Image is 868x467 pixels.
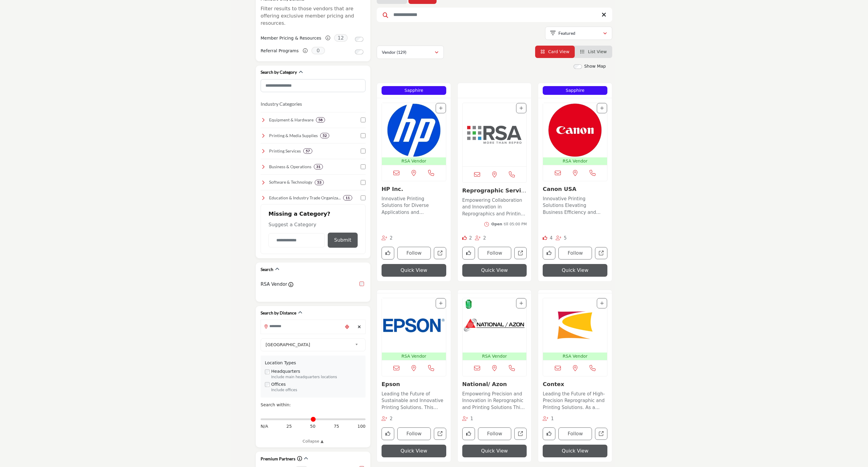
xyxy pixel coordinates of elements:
[544,353,606,359] p: RSA Vendor
[550,235,553,241] span: 4
[558,427,592,440] button: Follow
[543,186,607,192] h3: Canon USA
[343,195,352,201] div: 11 Results For Education & Industry Trade Organizations
[269,195,341,201] h4: Education & Industry Trade Organizations: Connect with industry leaders, trade groups, and profes...
[462,236,467,240] i: Likes
[535,46,575,58] li: Card View
[558,247,592,259] button: Follow
[434,428,446,440] a: Open epson in new tab
[382,381,446,388] h3: Epson
[556,235,567,242] div: Followers
[261,33,321,43] label: Member Pricing & Resources
[261,100,302,108] button: Industry Categories
[317,180,321,185] b: 53
[271,375,361,380] div: Include main headquarters locations
[491,222,502,226] span: Open
[484,221,527,227] button: Opentill 05:00 PM
[268,233,325,247] input: Category Name
[382,381,400,387] a: Epson
[390,235,393,241] span: 2
[361,118,366,122] input: Select Equipment & Hardware checkbox
[382,391,446,411] p: Leading the Future of Sustainable and Innovative Printing Solutions. This company is a prominent ...
[314,164,323,169] div: 31 Results For Business & Operations
[271,368,300,375] label: Headquarters
[382,415,393,422] div: Followers
[543,381,607,388] h3: Contex
[514,247,527,259] a: Open reprographic-services-association-rsa in new tab
[600,106,604,111] a: Add To List
[462,187,527,194] h3: Reprographic Services Association (RSA)
[382,186,446,192] h3: HP Inc.
[361,180,366,185] input: Select Software & Technology checkbox
[543,381,564,387] a: Contex
[464,353,525,359] p: RSA Vendor
[382,195,446,216] p: Innovative Printing Solutions for Diverse Applications and Exceptional Results Operating at the f...
[315,180,324,185] div: 53 Results For Software & Technology
[383,158,445,164] p: RSA Vendor
[543,415,554,422] div: Followers
[462,381,527,388] h3: National/ Azon
[261,281,287,288] label: RSA Vendor
[463,298,527,353] img: National/ Azon
[478,247,512,259] button: Follow
[382,103,446,157] img: HP Inc.
[382,186,403,192] a: HP Inc.
[320,133,329,138] div: 52 Results For Printing & Media Supplies
[261,266,273,272] h2: Search
[361,164,366,169] input: Select Business & Operations checkbox
[297,456,302,462] a: Information about Premium Partners
[382,298,446,360] a: Open Listing in new tab
[469,235,472,241] span: 2
[382,427,394,440] button: Like company
[383,353,445,359] p: RSA Vendor
[463,103,527,166] img: Reprographic Services Association (RSA)
[545,27,612,40] button: Featured
[462,187,526,200] a: Reprographic Service...
[543,236,547,240] i: Likes
[382,103,446,165] a: Open Listing in new tab
[595,428,607,440] a: Open contex in new tab
[316,117,325,123] div: 58 Results For Equipment & Hardware
[261,402,366,408] div: Search within:
[470,416,473,421] span: 1
[543,186,576,192] a: Canon USA
[543,391,607,411] p: Leading the Future of High-Precision Reprographic and Printing Solutions. As a pioneer in the rep...
[462,381,507,387] a: National/ Azon
[475,235,486,242] div: Followers
[543,194,607,216] a: Innovative Printing Solutions Elevating Business Efficiency and Connectivity With a strong footho...
[318,118,323,122] b: 58
[600,301,604,306] a: Add To List
[580,49,607,54] a: View List
[382,264,446,277] button: Quick View
[397,427,431,440] button: Follow
[261,5,366,27] p: Filter results to those vendors that are offering exclusive member pricing and resources.
[361,133,366,138] input: Select Printing & Media Supplies checkbox
[543,264,607,277] button: Quick View
[382,445,446,457] button: Quick View
[359,282,364,286] input: RSA Vendor checkbox
[543,298,607,360] a: Open Listing in new tab
[462,247,475,259] button: Like company
[361,195,366,200] input: Select Education & Industry Trade Organizations checkbox
[483,235,486,241] span: 2
[261,456,295,462] h2: Premium Partners
[266,341,353,348] span: [GEOGRAPHIC_DATA]
[306,149,310,153] b: 57
[328,233,358,248] button: Submit
[478,427,512,440] button: Follow
[355,50,363,54] input: Switch to Referral Programs
[286,423,292,430] span: 25
[382,247,394,259] button: Like company
[462,427,475,440] button: Like company
[269,164,311,170] h4: Business & Operations: Essential resources for financial management, marketing, and operations to...
[544,158,606,164] p: RSA Vendor
[382,298,446,353] img: Epson
[548,49,569,54] span: Card View
[269,133,318,139] h4: Printing & Media Supplies: A wide range of high-quality paper, films, inks, and specialty materia...
[382,194,446,216] a: Innovative Printing Solutions for Diverse Applications and Exceptional Results Operating at the f...
[271,381,286,388] label: Offices
[382,49,406,55] p: Vendor (129)
[383,87,444,94] p: Sapphire
[462,264,527,277] button: Quick View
